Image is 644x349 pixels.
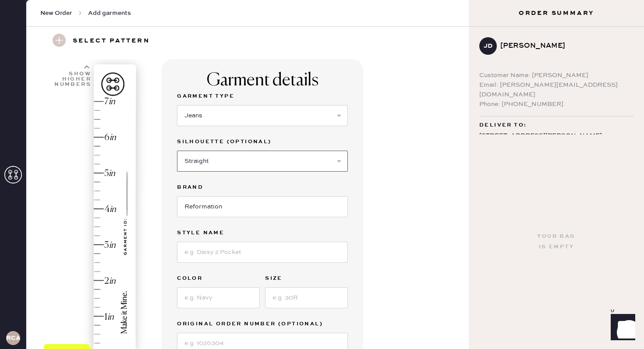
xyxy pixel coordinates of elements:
label: Color [177,273,260,284]
label: Style name [177,228,348,238]
div: Show higher numbers [53,71,91,87]
div: 7 [104,96,109,108]
input: e.g. Daisy 2 Pocket [177,242,348,263]
input: e.g. Navy [177,287,260,308]
label: Original Order Number (Optional) [177,319,348,329]
div: in [109,96,115,108]
iframe: Front Chat [602,310,640,347]
label: Brand [177,182,348,193]
div: [STREET_ADDRESS][PERSON_NAME] 414 [GEOGRAPHIC_DATA] , SC 29464 [479,130,633,164]
h3: JD [484,43,492,49]
h3: Order Summary [469,9,644,18]
h3: Select pattern [73,34,150,49]
span: Deliver to: [479,120,527,130]
label: Silhouette (optional) [177,137,348,147]
label: Garment Type [177,91,348,102]
div: Your bag is empty [537,231,575,252]
h3: RCA [6,335,20,341]
div: Phone: [PHONE_NUMBER] [479,99,633,109]
input: Brand name [177,196,348,217]
div: Customer Name: [PERSON_NAME] [479,71,633,80]
input: e.g. 30R [265,287,348,308]
div: Garment details [207,70,318,91]
label: Size [265,273,348,284]
div: [PERSON_NAME] [500,41,626,51]
span: Add garments [88,9,131,18]
span: New Order [40,9,72,18]
div: Email: [PERSON_NAME][EMAIL_ADDRESS][DOMAIN_NAME] [479,80,633,99]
